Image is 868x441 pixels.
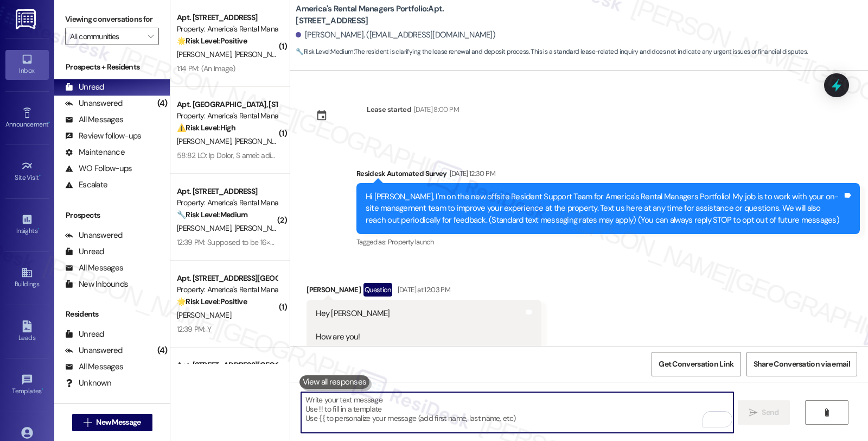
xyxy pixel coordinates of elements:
div: Residesk Automated Survey [356,168,860,183]
a: Insights • [5,210,49,240]
strong: 🌟 Risk Level: Positive [177,36,247,46]
span: • [48,119,50,127]
div: Maintenance [65,147,125,158]
div: Property: America's Rental Managers Portfolio [177,197,277,209]
div: All Messages [65,114,123,125]
div: (4) [155,95,170,112]
button: Share Conversation via email [746,352,857,376]
strong: 🔧 Risk Level: Medium [177,210,247,219]
div: Escalate [65,179,107,191]
div: Review follow-ups [65,130,141,142]
button: New Message [72,414,152,431]
a: Buildings [5,263,49,293]
div: Tagged as: [356,234,860,250]
b: America's Rental Managers Portfolio: Apt. [STREET_ADDRESS] [296,3,513,27]
div: Unanswered [65,230,123,241]
div: All Messages [65,262,123,274]
div: Unknown [65,377,111,389]
span: [PERSON_NAME] [234,223,289,233]
textarea: To enrich screen reader interactions, please activate Accessibility in Grammarly extension settings [301,392,733,433]
div: 12:39 PM: Supposed to be 16×25 and 20×20 [177,237,317,247]
div: Apt. [STREET_ADDRESS][GEOGRAPHIC_DATA][STREET_ADDRESS] [177,360,277,371]
i:  [84,418,92,427]
span: Send [762,407,778,418]
div: Hi [PERSON_NAME], I'm on the new offsite Resident Support Team for America's Rental Managers Port... [366,191,843,226]
div: (4) [155,342,170,359]
img: ResiDesk Logo [16,9,38,29]
div: Unread [65,329,104,340]
div: [DATE] 8:00 PM [411,104,459,115]
div: WO Follow-ups [65,163,132,174]
div: Property: America's Rental Managers Portfolio [177,23,277,35]
div: Property: America's Rental Managers Portfolio [177,110,277,122]
span: [PERSON_NAME] [177,49,234,59]
span: [PERSON_NAME] [177,136,234,146]
strong: 🌟 Risk Level: Positive [177,297,247,306]
a: Templates • [5,370,49,400]
div: Property: America's Rental Managers Portfolio [177,284,277,295]
div: New Inbounds [65,279,128,290]
label: Viewing conversations for [65,11,159,28]
span: : The resident is clarifying the lease renewal and deposit process. This is a standard lease-rela... [296,46,807,58]
span: • [39,172,41,180]
div: [DATE] 12:30 PM [447,168,495,179]
div: Unread [65,246,104,257]
i:  [749,408,757,417]
div: Unanswered [65,98,123,109]
div: 1:14 PM: (An Image) [177,64,235,73]
strong: 🔧 Risk Level: Medium [296,47,353,56]
button: Get Conversation Link [652,352,741,376]
div: Apt. [STREET_ADDRESS][GEOGRAPHIC_DATA][STREET_ADDRESS] [177,273,277,284]
div: All Messages [65,361,123,373]
div: Residents [54,308,170,320]
span: Get Conversation Link [659,358,733,370]
span: • [42,386,43,393]
a: Leads [5,317,49,346]
a: Inbox [5,50,49,79]
div: 12:39 PM: Y [177,324,211,334]
span: Share Conversation via email [754,358,850,370]
div: Prospects [54,210,170,221]
div: Lease started [367,104,411,115]
span: [PERSON_NAME] [177,223,234,233]
span: • [37,225,39,233]
i:  [148,32,154,41]
div: Prospects + Residents [54,61,170,73]
div: Question [363,283,392,297]
button: Send [738,400,790,425]
div: Apt. [GEOGRAPHIC_DATA], [STREET_ADDRESS] [177,99,277,110]
span: [PERSON_NAME] [234,136,289,146]
span: New Message [96,417,141,428]
div: [PERSON_NAME]. ([EMAIL_ADDRESS][DOMAIN_NAME]) [296,29,495,41]
span: Property launch [388,237,433,247]
a: Site Visit • [5,157,49,186]
span: [PERSON_NAME] [177,310,231,320]
div: Apt. [STREET_ADDRESS] [177,12,277,23]
div: [DATE] at 12:03 PM [395,284,450,295]
strong: ⚠️ Risk Level: High [177,123,235,133]
div: Unanswered [65,345,123,356]
div: Unread [65,81,104,93]
div: Apt. [STREET_ADDRESS] [177,186,277,197]
input: All communities [70,28,142,45]
div: [PERSON_NAME] [307,283,541,300]
div: Hey [PERSON_NAME] How are you! I do have a few questions about my upcoming lease renewal. Wonderi... [316,308,524,389]
span: [PERSON_NAME] [234,49,292,59]
i:  [822,408,831,417]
